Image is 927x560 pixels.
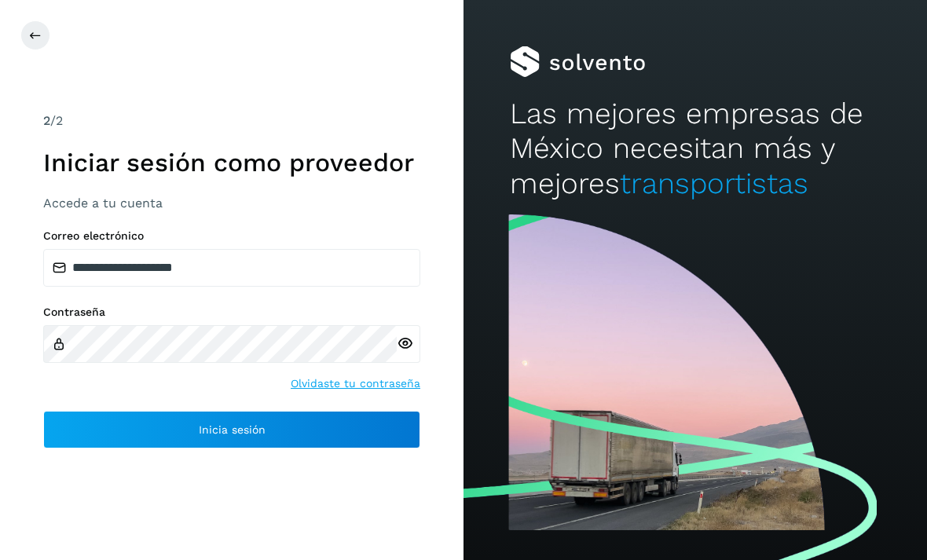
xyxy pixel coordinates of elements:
div: /2 [43,112,420,130]
span: Inicia sesión [199,424,266,435]
span: transportistas [620,167,808,200]
h2: Las mejores empresas de México necesitan más y mejores [510,97,881,201]
span: 2 [43,113,50,128]
label: Contraseña [43,306,420,319]
button: Inicia sesión [43,411,420,448]
h1: Iniciar sesión como proveedor [43,148,420,178]
a: Olvidaste tu contraseña [291,375,420,392]
label: Correo electrónico [43,229,420,243]
h3: Accede a tu cuenta [43,196,420,210]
